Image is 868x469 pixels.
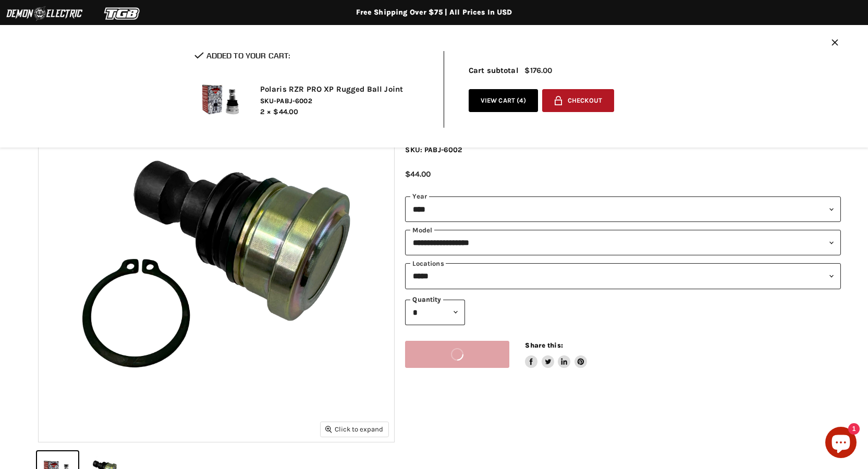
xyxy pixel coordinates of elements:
img: Demon Electric Logo 2 [5,4,83,23]
span: Share this: [525,341,563,349]
span: $44.00 [273,107,298,116]
div: SKU: PABJ-6002 [405,144,841,155]
aside: Share this: [525,341,587,368]
h2: Polaris RZR PRO XP Rugged Ball Joint [260,84,428,95]
a: View cart (4) [469,89,539,113]
span: 4 [519,96,523,104]
h2: Added to your cart: [194,51,428,60]
span: Click to expand [325,425,383,433]
button: Click to expand [321,422,388,436]
img: Polaris RZR PRO XP Rugged Ball Joint [39,87,394,442]
span: SKU-PABJ-6002 [260,96,428,106]
img: Polaris RZR PRO XP Rugged Ball Joint [194,73,247,126]
select: modal-name [405,230,841,255]
form: cart checkout [538,89,614,116]
button: Checkout [542,89,614,113]
inbox-online-store-chat: Shopify online store chat [822,427,860,461]
div: Free Shipping Over $75 | All Prices In USD [17,8,851,17]
img: TGB Logo 2 [83,4,162,23]
select: keys [405,263,841,289]
button: Close [832,39,838,48]
span: $44.00 [405,169,431,179]
span: Cart subtotal [469,66,519,75]
select: year [405,196,841,222]
span: Checkout [568,97,602,105]
select: Quantity [405,300,465,325]
span: 2 × [260,107,271,116]
span: $176.00 [524,66,552,75]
